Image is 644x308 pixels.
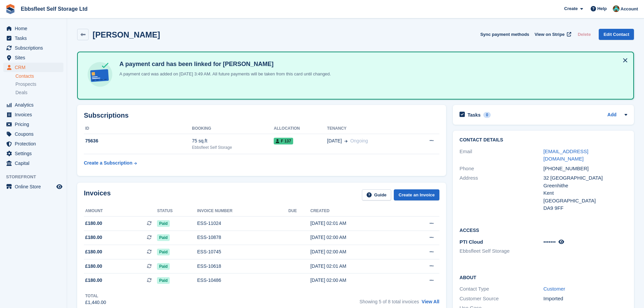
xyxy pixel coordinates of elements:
span: Paid [157,277,169,284]
a: menu [3,139,63,148]
span: £180.00 [85,248,102,255]
div: ESS-10618 [197,263,288,270]
a: menu [3,53,63,62]
span: Subscriptions [15,43,55,53]
span: Online Store [15,182,55,191]
span: Home [15,24,55,33]
span: £180.00 [85,277,102,284]
div: Create a Subscription [84,160,132,167]
span: Sites [15,53,55,62]
div: ESS-10878 [197,234,288,241]
span: Analytics [15,100,55,110]
span: Prospects [15,81,36,87]
span: Protection [15,139,55,148]
a: menu [3,110,63,119]
a: Edit Contact [599,29,634,40]
th: ID [84,123,192,134]
th: Status [157,206,197,217]
span: Create [564,5,578,12]
a: Ebbsfleet Self Storage Ltd [18,3,90,14]
a: Preview store [55,183,63,191]
a: menu [3,120,63,129]
h2: Subscriptions [84,112,439,119]
div: ESS-10745 [197,248,288,255]
div: [DATE] 02:00 AM [310,248,403,255]
div: [DATE] 02:01 AM [310,263,403,270]
div: 0 [483,112,491,118]
span: PTI Cloud [460,239,483,245]
a: Create a Subscription [84,157,137,169]
a: Prospects [15,81,63,88]
a: Guide [362,189,391,200]
button: Sync payment methods [480,29,529,40]
th: Tenancy [327,123,411,134]
div: 75636 [84,137,192,144]
a: menu [3,43,63,53]
a: menu [3,63,63,72]
div: Email [460,148,543,163]
div: ESS-10486 [197,277,288,284]
div: DA9 9FF [543,204,627,212]
h2: Contact Details [460,137,627,143]
div: Total [85,293,106,299]
img: stora-icon-8386f47178a22dfd0bd8f6a31ec36ba5ce8667c1dd55bd0f319d3a0aa187defe.svg [5,4,15,14]
div: ESS-11024 [197,220,288,227]
div: [PHONE_NUMBER] [543,165,627,173]
div: 32 [GEOGRAPHIC_DATA] [543,174,627,182]
a: [EMAIL_ADDRESS][DOMAIN_NAME] [543,148,588,162]
span: ••••••• [543,239,556,245]
span: Account [621,6,638,12]
span: Pricing [15,120,55,129]
div: 75 sq.ft [192,137,274,144]
a: Create an Invoice [394,189,439,200]
th: Created [310,206,403,217]
span: CRM [15,63,55,72]
div: [DATE] 02:00 AM [310,234,403,241]
th: Amount [84,206,157,217]
div: [DATE] 02:00 AM [310,277,403,284]
span: Storefront [6,174,67,180]
p: A payment card was added on [DATE] 3:49 AM. All future payments will be taken from this card unti... [117,71,331,77]
h2: Tasks [468,112,481,118]
a: View on Stripe [532,29,573,40]
span: [DATE] [327,137,342,144]
a: View All [422,299,439,304]
a: menu [3,182,63,191]
span: Tasks [15,34,55,43]
span: Settings [15,149,55,158]
h2: Invoices [84,189,111,200]
li: Ebbsfleet Self Storage [460,247,543,255]
h4: A payment card has been linked for [PERSON_NAME] [117,60,331,68]
span: View on Stripe [535,31,565,38]
a: menu [3,149,63,158]
img: George Spring [613,5,620,12]
div: Contact Type [460,285,543,293]
img: card-linked-ebf98d0992dc2aeb22e95c0e3c79077019eb2392cfd83c6a337811c24bc77127.svg [86,60,114,88]
span: F 137 [274,138,293,144]
div: Kent [543,189,627,197]
a: menu [3,24,63,33]
a: menu [3,159,63,168]
h2: [PERSON_NAME] [93,30,160,39]
th: Booking [192,123,274,134]
div: Customer Source [460,295,543,303]
span: Deals [15,89,28,96]
th: Invoice number [197,206,288,217]
a: menu [3,100,63,110]
div: Address [460,174,543,212]
h2: About [460,274,627,281]
a: menu [3,34,63,43]
div: Ebbsfleet Self Storage [192,144,274,150]
a: Contacts [15,73,63,79]
th: Due [288,206,310,217]
a: Add [607,111,616,119]
span: Ongoing [350,138,368,143]
span: Capital [15,159,55,168]
div: Greenhithe [543,182,627,190]
a: menu [3,129,63,139]
div: [GEOGRAPHIC_DATA] [543,197,627,205]
span: Help [597,5,607,12]
span: £180.00 [85,263,102,270]
span: Paid [157,263,169,270]
span: Paid [157,220,169,227]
